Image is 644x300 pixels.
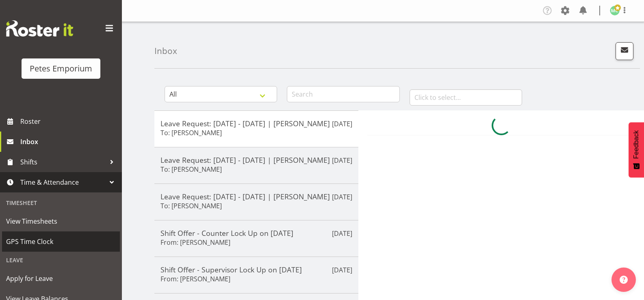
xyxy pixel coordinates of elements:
[160,202,222,210] h6: To: [PERSON_NAME]
[2,231,120,252] a: GPS Time Clock
[2,194,120,211] div: Timesheet
[629,122,644,177] button: Feedback - Show survey
[410,89,522,106] input: Click to select...
[2,268,120,289] a: Apply for Leave
[160,129,222,137] h6: To: [PERSON_NAME]
[2,211,120,231] a: View Timesheets
[160,155,352,164] h5: Leave Request: [DATE] - [DATE] | [PERSON_NAME]
[2,252,120,268] div: Leave
[620,276,628,284] img: help-xxl-2.png
[6,215,116,227] span: View Timesheets
[160,229,352,237] h5: Shift Offer - Counter Lock Up on [DATE]
[160,165,222,173] h6: To: [PERSON_NAME]
[633,130,640,159] span: Feedback
[6,235,116,248] span: GPS Time Clock
[20,136,118,148] span: Inbox
[610,6,620,15] img: melissa-cowen2635.jpg
[20,176,106,188] span: Time & Attendance
[20,115,118,127] span: Roster
[154,46,177,56] h4: Inbox
[160,275,230,283] h6: From: [PERSON_NAME]
[287,86,399,102] input: Search
[332,192,352,202] p: [DATE]
[20,156,106,168] span: Shifts
[332,265,352,275] p: [DATE]
[6,20,73,37] img: Rosterit website logo
[332,119,352,129] p: [DATE]
[160,192,352,201] h5: Leave Request: [DATE] - [DATE] | [PERSON_NAME]
[160,265,352,274] h5: Shift Offer - Supervisor Lock Up on [DATE]
[160,119,352,128] h5: Leave Request: [DATE] - [DATE] | [PERSON_NAME]
[30,63,92,75] div: Petes Emporium
[160,238,230,246] h6: From: [PERSON_NAME]
[332,229,352,238] p: [DATE]
[332,155,352,165] p: [DATE]
[6,272,116,285] span: Apply for Leave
